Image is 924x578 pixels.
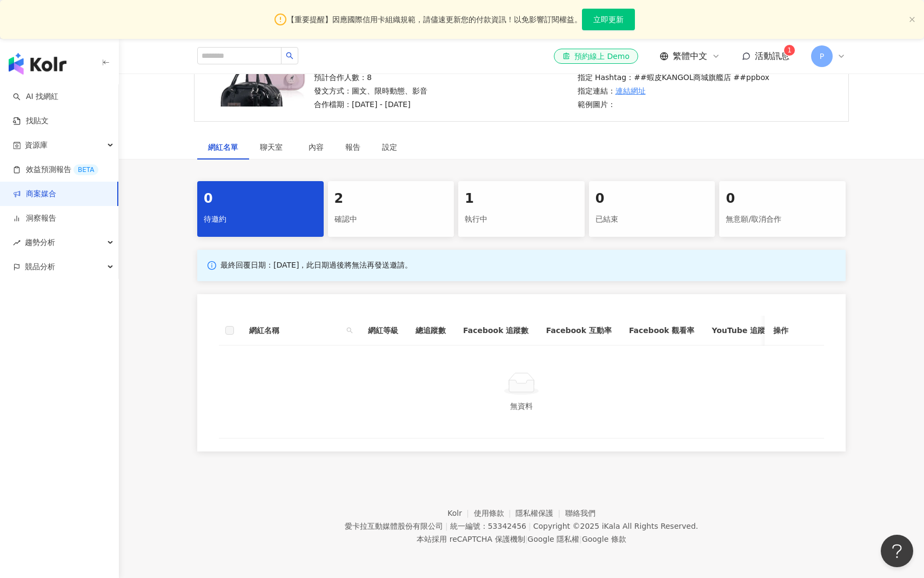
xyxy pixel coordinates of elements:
a: 聯絡我們 [565,509,595,517]
span: | [525,535,528,543]
a: Google 隱私權 [527,535,579,543]
a: iKala [602,522,620,530]
div: 統一編號：53342456 [450,522,526,530]
p: 合作檔期：[DATE] - [DATE] [314,98,457,110]
th: YouTube 追蹤數 [703,316,781,346]
iframe: Help Scout Beacon - Open [881,535,913,567]
button: 立即更新 [582,9,635,30]
div: 2 [334,190,448,208]
button: close [909,16,915,23]
a: 洞察報告 [13,213,56,224]
a: searchAI 找網紅 [13,91,58,102]
span: P [820,50,824,62]
th: 總追蹤數 [407,316,454,346]
a: 效益預測報告BETA [13,164,98,175]
a: 預約線上 Demo [554,49,638,64]
div: 愛卡拉互動媒體股份有限公司 [345,522,443,530]
div: 0 [595,190,709,208]
sup: 1 [784,45,795,56]
a: Kolr [447,509,473,517]
span: 1 [787,46,792,54]
span: rise [13,239,21,247]
div: 1 [465,190,578,208]
img: logo [9,53,66,75]
div: 已結束 [595,210,709,229]
th: Facebook 互動率 [537,316,620,346]
div: 無資料 [232,400,811,412]
span: | [579,535,582,543]
span: | [445,522,448,530]
span: 本站採用 reCAPTCHA 保護機制 [417,533,626,546]
div: 網紅名單 [208,141,238,153]
span: search [286,52,293,59]
div: 確認中 [334,210,448,229]
p: 指定連結： [578,85,769,97]
th: Facebook 追蹤數 [454,316,537,346]
a: 找貼文 [13,116,49,127]
a: 商案媒合 [13,189,56,200]
span: 繁體中文 [673,50,707,62]
div: 0 [204,190,317,208]
span: 立即更新 [593,15,624,24]
span: 活動訊息 [755,51,789,61]
div: 內容 [309,141,324,153]
span: 網紅名稱 [249,324,342,336]
span: 【重要提醒】因應國際信用卡組織規範，請儘速更新您的付款資訊！以免影響訂閱權益。 [287,14,582,25]
span: 競品分析 [25,255,55,279]
p: 最終回覆日期：[DATE]，此日期過後將無法再發送邀請。 [220,260,412,271]
span: info-circle [206,260,218,271]
span: search [346,327,353,334]
a: 連結網址 [615,85,646,97]
div: Copyright © 2025 All Rights Reserved. [533,522,698,530]
th: Facebook 觀看率 [620,316,703,346]
th: 操作 [765,316,824,346]
div: 設定 [382,141,397,153]
a: Google 條款 [582,535,626,543]
div: 待邀約 [204,210,317,229]
span: | [528,522,531,530]
span: 資源庫 [25,133,48,157]
p: ##ppbox [733,71,769,83]
span: close [909,16,915,23]
div: 無意願/取消合作 [726,210,839,229]
p: 預計合作人數：8 [314,71,457,83]
th: 網紅等級 [359,316,407,346]
span: search [344,322,355,338]
a: 隱私權保護 [515,509,565,517]
span: 聊天室 [260,143,287,151]
span: 趨勢分析 [25,230,55,255]
div: 報告 [345,141,360,153]
a: 使用條款 [474,509,516,517]
p: ##蝦皮KANGOL商城旗艦店 [634,71,731,83]
p: 發文方式：圖文、限時動態、影音 [314,85,457,97]
div: 0 [726,190,839,208]
p: 範例圖片： [578,98,769,110]
img: KANGOL 皮革小方包 商品資交 [205,48,311,107]
p: 指定 Hashtag： [578,71,769,83]
div: 執行中 [465,210,578,229]
div: 預約線上 Demo [563,51,630,62]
